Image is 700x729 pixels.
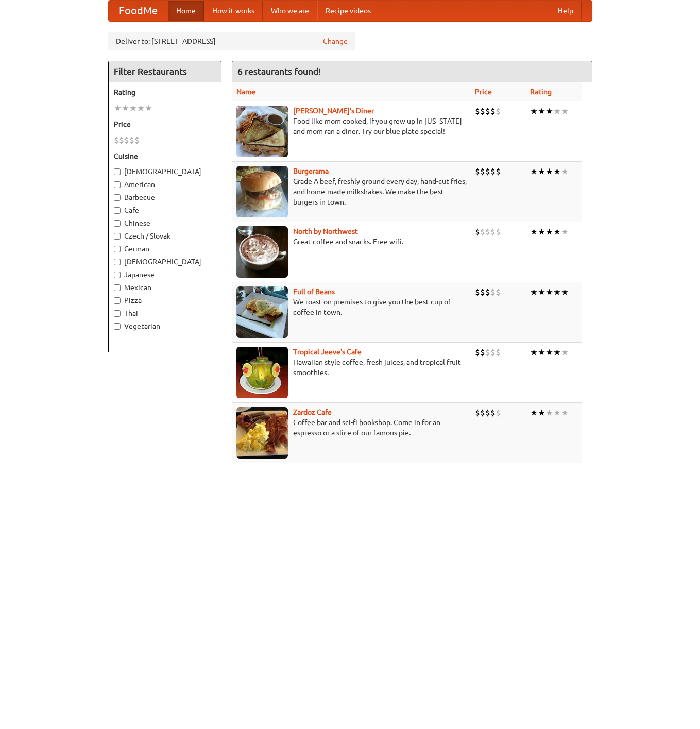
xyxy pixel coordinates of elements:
[236,106,288,157] img: sallys.jpg
[561,226,569,238] li: ★
[114,297,121,304] input: Pizza
[114,257,216,267] label: [DEMOGRAPHIC_DATA]
[561,106,569,117] li: ★
[236,236,467,247] p: Great coffee and snacks. Free wifi.
[496,286,501,298] li: $
[293,227,358,235] b: North by Northwest
[485,226,490,238] li: $
[114,168,121,175] input: [DEMOGRAPHIC_DATA]
[236,176,467,207] p: Grade A beef, freshly ground every day, hand-cut fries, and home-made milkshakes. We make the bes...
[475,106,480,117] li: $
[114,233,121,240] input: Czech / Slovak
[545,407,553,418] li: ★
[496,226,501,238] li: $
[490,286,496,298] li: $
[114,310,121,317] input: Thai
[114,282,216,293] label: Mexican
[119,134,124,146] li: $
[496,106,501,117] li: $
[485,166,490,177] li: $
[236,417,467,438] p: Coffee bar and sci-fi bookshop. Come in for an espresso or a slice of our famous pie.
[475,407,480,418] li: $
[496,347,501,358] li: $
[114,207,121,214] input: Cafe
[204,1,263,21] a: How it works
[545,166,553,177] li: ★
[114,269,216,280] label: Japanese
[114,205,216,215] label: Cafe
[108,32,355,50] div: Deliver to: [STREET_ADDRESS]
[561,286,569,298] li: ★
[122,103,129,114] li: ★
[114,134,119,146] li: $
[114,103,122,114] li: ★
[490,106,496,117] li: $
[538,226,545,238] li: ★
[114,246,121,252] input: German
[114,119,216,129] h5: Price
[553,347,561,358] li: ★
[553,286,561,298] li: ★
[545,347,553,358] li: ★
[114,284,121,291] input: Mexican
[109,1,168,21] a: FoodMe
[553,106,561,117] li: ★
[561,407,569,418] li: ★
[480,166,485,177] li: $
[236,88,255,96] a: Name
[475,88,492,96] a: Price
[293,107,374,115] a: [PERSON_NAME]'s Diner
[530,106,538,117] li: ★
[114,181,121,188] input: American
[480,347,485,358] li: $
[480,286,485,298] li: $
[236,116,467,137] p: Food like mom cooked, if you grew up in [US_STATE] and mom ran a diner. Try our blue plate special!
[545,106,553,117] li: ★
[293,408,332,416] a: Zardoz Cafe
[485,286,490,298] li: $
[485,407,490,418] li: $
[530,407,538,418] li: ★
[538,407,545,418] li: ★
[129,103,137,114] li: ★
[323,36,348,46] a: Change
[475,286,480,298] li: $
[538,106,545,117] li: ★
[480,226,485,238] li: $
[545,226,553,238] li: ★
[538,166,545,177] li: ★
[236,166,288,217] img: burgerama.jpg
[475,226,480,238] li: $
[490,226,496,238] li: $
[530,347,538,358] li: ★
[114,308,216,318] label: Thai
[168,1,204,21] a: Home
[530,286,538,298] li: ★
[538,347,545,358] li: ★
[114,272,121,278] input: Japanese
[553,407,561,418] li: ★
[496,407,501,418] li: $
[293,348,362,356] a: Tropical Jeeve's Cafe
[114,259,121,265] input: [DEMOGRAPHIC_DATA]
[236,357,467,378] p: Hawaiian style coffee, fresh juices, and tropical fruit smoothies.
[293,167,329,175] a: Burgerama
[553,166,561,177] li: ★
[114,295,216,306] label: Pizza
[236,297,467,317] p: We roast on premises to give you the best cup of coffee in town.
[530,88,552,96] a: Rating
[545,286,553,298] li: ★
[114,231,216,241] label: Czech / Slovak
[114,179,216,190] label: American
[530,166,538,177] li: ★
[114,166,216,177] label: [DEMOGRAPHIC_DATA]
[236,286,288,338] img: beans.jpg
[236,226,288,278] img: north.jpg
[236,347,288,398] img: jeeves.jpg
[293,287,335,296] b: Full of Beans
[530,226,538,238] li: ★
[475,347,480,358] li: $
